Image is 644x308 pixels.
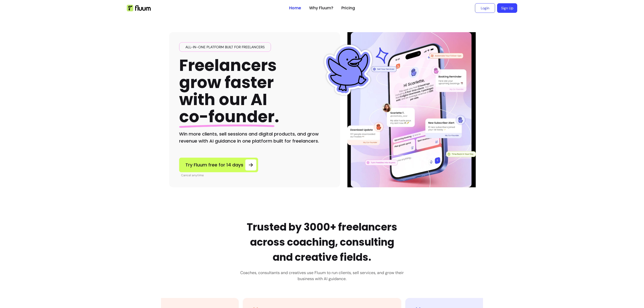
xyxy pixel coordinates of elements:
a: Login [475,3,495,13]
img: Fluum Duck sticker [323,45,373,95]
span: All-in-one platform built for freelancers [183,45,267,50]
p: Cancel anytime [181,173,258,177]
h2: Win more clients, sell sessions and digital products, and grow revenue with AI guidance in one pl... [179,130,330,145]
a: Why Fluum? [309,5,333,11]
a: Pricing [341,5,355,11]
h1: Freelancers grow faster with our AI . [179,57,279,125]
h2: Trusted by 3000+ freelancers across coaching, consulting and creative fields. [240,219,404,265]
h3: Coaches, consultants and creatives use Fluum to run clients, sell services, and grow their busine... [240,270,404,282]
a: Home [289,5,301,11]
span: Try Fluum free for 14 days [185,161,243,168]
a: Sign Up [497,3,517,13]
img: Fluum Logo [127,5,151,11]
img: Illustration of Fluum AI Co-Founder on a smartphone, showing solo business performance insights s... [348,32,475,187]
a: Try Fluum free for 14 days [179,158,258,172]
span: co-founder [179,105,274,128]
